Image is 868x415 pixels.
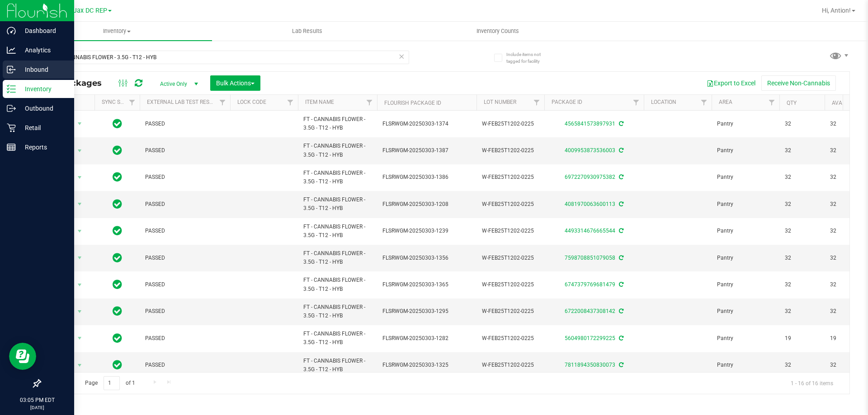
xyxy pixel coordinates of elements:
a: 4565841573897931 [565,121,615,127]
a: External Lab Test Result [147,99,218,105]
span: W-FEB25T1202-0225 [482,280,539,289]
inline-svg: Analytics [7,46,16,55]
p: Analytics [16,45,70,56]
span: FLSRWGM-20250303-1282 [382,334,471,343]
a: Filter [215,95,230,110]
span: FT - CANNABIS FLOWER - 3.5G - T12 - HYB [303,330,372,347]
span: 1 - 16 of 16 items [783,376,840,390]
span: PASSED [145,200,225,209]
span: Sync from Compliance System [618,228,623,234]
span: 32 [785,173,819,182]
span: 32 [785,254,819,262]
p: 03:05 PM EDT [4,396,70,404]
span: 32 [785,307,819,316]
span: PASSED [145,280,225,289]
a: Available [832,100,859,106]
span: select [74,359,85,372]
span: Hi, Antion! [822,7,851,14]
input: Search Package ID, Item Name, SKU, Lot or Part Number... [40,51,409,64]
span: 32 [830,361,864,369]
span: In Sync [113,171,122,183]
span: FT - CANNABIS FLOWER - 3.5G - T12 - HYB [303,196,372,213]
input: 1 [104,376,120,390]
span: FLSRWGM-20250303-1208 [382,200,471,209]
span: PASSED [145,307,225,316]
span: Lab Results [280,27,335,35]
a: 6747379769681479 [565,281,615,288]
span: W-FEB25T1202-0225 [482,227,539,235]
span: select [74,225,85,238]
span: 32 [830,307,864,316]
span: W-FEB25T1202-0225 [482,146,539,155]
button: Export to Excel [701,75,761,91]
span: PASSED [145,227,225,235]
span: Sync from Compliance System [618,308,623,314]
inline-svg: Inventory [7,84,16,93]
span: W-FEB25T1202-0225 [482,120,539,128]
span: Sync from Compliance System [618,335,623,341]
span: Pantry [717,334,774,343]
span: FLSRWGM-20250303-1295 [382,307,471,316]
span: Jax DC REP [73,7,107,14]
span: select [74,279,85,291]
span: Pantry [717,120,774,128]
span: W-FEB25T1202-0225 [482,173,539,182]
span: 19 [830,334,864,343]
span: PASSED [145,334,225,343]
span: select [74,198,85,210]
a: Lock Code [237,99,266,105]
span: All Packages [47,78,111,88]
inline-svg: Dashboard [7,26,16,35]
span: Pantry [717,200,774,209]
span: Pantry [717,173,774,182]
span: In Sync [113,224,122,237]
span: Pantry [717,254,774,262]
span: 32 [785,227,819,235]
span: FLSRWGM-20250303-1325 [382,361,471,369]
a: 7811894350830073 [565,362,615,368]
a: Filter [764,95,779,110]
span: Bulk Actions [216,79,255,87]
a: Filter [125,95,140,110]
span: PASSED [145,120,225,128]
span: Sync from Compliance System [618,147,623,154]
a: 4009953873536003 [565,147,615,154]
span: Sync from Compliance System [618,281,623,288]
inline-svg: Retail [7,123,16,132]
p: [DATE] [4,404,70,411]
span: FT - CANNABIS FLOWER - 3.5G - T12 - HYB [303,276,372,293]
button: Receive Non-Cannabis [761,75,836,91]
span: 32 [785,146,819,155]
a: 4081970063600113 [565,201,615,207]
span: FLSRWGM-20250303-1386 [382,173,471,182]
a: Area [719,99,732,105]
a: Flourish Package ID [384,100,441,106]
span: 32 [785,361,819,369]
a: Filter [697,95,712,110]
span: W-FEB25T1202-0225 [482,254,539,262]
span: Pantry [717,361,774,369]
a: Filter [629,95,644,110]
span: PASSED [145,254,225,262]
a: Inventory Counts [402,22,593,41]
a: Location [651,99,676,105]
span: FLSRWGM-20250303-1239 [382,227,471,235]
a: 5604980172299225 [565,335,615,341]
span: FT - CANNABIS FLOWER - 3.5G - T12 - HYB [303,357,372,374]
span: In Sync [113,198,122,210]
span: In Sync [113,252,122,264]
span: Sync from Compliance System [618,121,623,127]
span: Clear [398,51,405,62]
p: Inbound [16,64,70,75]
a: Lot Number [484,99,516,105]
a: 7598708851079058 [565,255,615,261]
span: Pantry [717,146,774,155]
span: FT - CANNABIS FLOWER - 3.5G - T12 - HYB [303,169,372,186]
span: Inventory Counts [464,27,531,35]
span: Sync from Compliance System [618,255,623,261]
a: Package ID [552,99,582,105]
a: 6722008437308142 [565,308,615,314]
a: Filter [529,95,544,110]
span: FT - CANNABIS FLOWER - 3.5G - T12 - HYB [303,223,372,240]
span: FLSRWGM-20250303-1356 [382,254,471,262]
